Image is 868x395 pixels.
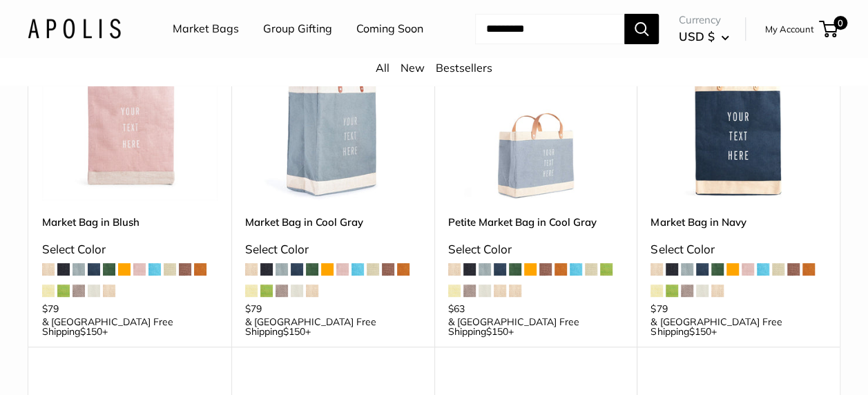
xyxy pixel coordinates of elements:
[650,302,667,315] span: $79
[765,21,814,37] a: My Account
[624,14,659,44] button: Search
[42,25,218,200] img: description_Our first Blush Market Bag
[245,25,421,200] img: Market Bag in Cool Gray
[173,19,239,39] a: Market Bags
[650,214,826,230] a: Market Bag in Navy
[436,61,492,75] a: Bestsellers
[245,25,421,200] a: Market Bag in Cool GrayMarket Bag in Cool Gray
[650,25,826,200] a: Market Bag in NavyMarket Bag in Navy
[263,19,332,39] a: Group Gifting
[448,238,624,260] div: Select Color
[245,317,421,336] span: & [GEOGRAPHIC_DATA] Free Shipping +
[679,26,729,48] button: USD $
[42,25,218,200] a: description_Our first Blush Market BagMarket Bag in Blush
[448,302,465,315] span: $63
[42,238,218,260] div: Select Color
[688,325,711,338] span: $150
[679,10,729,30] span: Currency
[42,302,59,315] span: $79
[486,325,508,338] span: $150
[245,214,421,230] a: Market Bag in Cool Gray
[448,214,624,230] a: Petite Market Bag in Cool Gray
[650,25,826,200] img: Market Bag in Navy
[245,238,421,260] div: Select Color
[356,19,423,39] a: Coming Soon
[42,214,218,230] a: Market Bag in Blush
[283,325,305,338] span: $150
[833,16,847,30] span: 0
[448,25,624,200] img: Petite Market Bag in Cool Gray
[401,61,425,75] a: New
[448,317,624,336] span: & [GEOGRAPHIC_DATA] Free Shipping +
[650,238,826,260] div: Select Color
[376,61,389,75] a: All
[42,317,218,336] span: & [GEOGRAPHIC_DATA] Free Shipping +
[80,325,102,338] span: $150
[448,25,624,200] a: Petite Market Bag in Cool GrayPetite Market Bag in Cool Gray
[820,21,838,37] a: 0
[28,19,121,39] img: Apolis
[245,302,262,315] span: $79
[679,29,715,44] span: USD $
[475,14,624,44] input: Search...
[650,317,826,336] span: & [GEOGRAPHIC_DATA] Free Shipping +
